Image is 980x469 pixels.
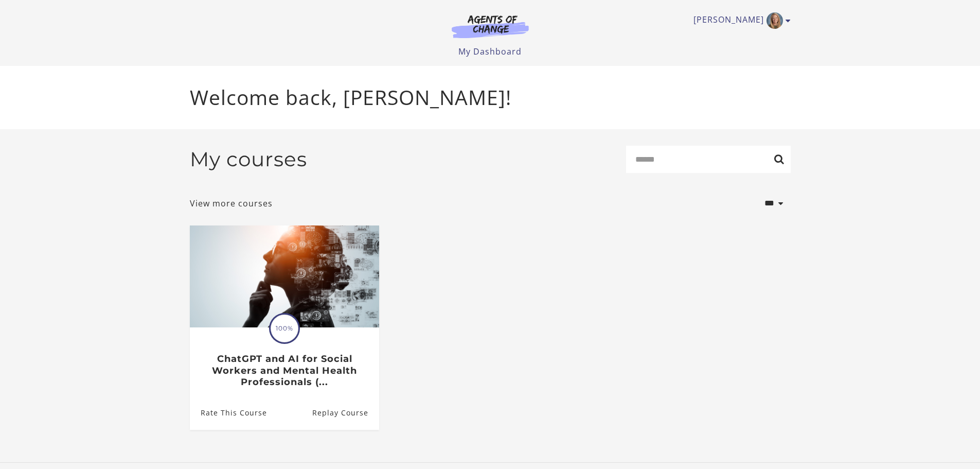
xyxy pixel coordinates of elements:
[271,315,298,342] span: 100%
[693,12,786,29] a: Toggle menu
[201,353,368,388] h3: ChatGPT and AI for Social Workers and Mental Health Professionals (...
[190,147,307,171] h2: My courses
[190,82,791,113] p: Welcome back, [PERSON_NAME]!
[190,197,273,210] a: View more courses
[190,396,267,429] a: ChatGPT and AI for Social Workers and Mental Health Professionals (...: Rate This Course
[458,46,522,57] a: My Dashboard
[441,14,540,38] img: Agents of Change Logo
[312,396,379,429] a: ChatGPT and AI for Social Workers and Mental Health Professionals (...: Resume Course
